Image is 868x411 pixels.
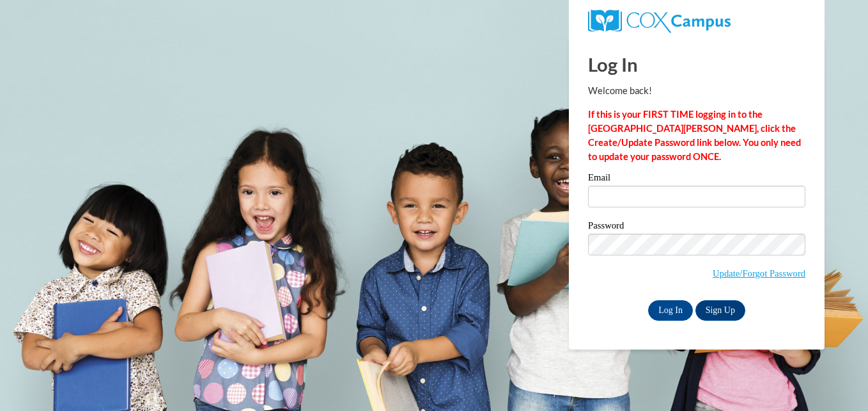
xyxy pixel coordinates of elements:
[588,221,805,234] label: Password
[588,15,731,26] a: COX Campus
[588,173,805,186] label: Email
[588,51,805,77] h1: Log In
[648,300,693,321] input: Log In
[695,300,745,321] a: Sign Up
[588,10,731,33] img: COX Campus
[588,109,801,162] strong: If this is your FIRST TIME logging in to the [GEOGRAPHIC_DATA][PERSON_NAME], click the Create/Upd...
[713,268,805,278] a: Update/Forgot Password
[588,84,805,98] p: Welcome back!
